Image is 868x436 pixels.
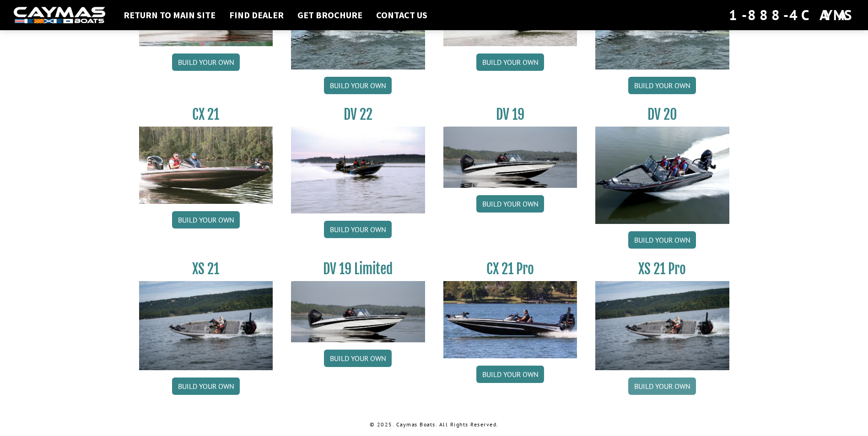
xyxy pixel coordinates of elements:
a: Return to main site [119,9,220,21]
img: DV_20_from_website_for_caymas_connect.png [595,127,729,224]
img: XS_21_thumbnail.jpg [139,281,273,370]
a: Build your own [324,350,392,367]
a: Build your own [172,53,240,71]
p: © 2025. Caymas Boats. All Rights Reserved. [139,420,729,429]
img: dv-19-ban_from_website_for_caymas_connect.png [443,127,577,188]
h3: CX 21 Pro [443,261,577,277]
a: Find Dealer [225,9,288,21]
h3: XS 21 [139,261,273,277]
h3: XS 21 Pro [595,261,729,277]
div: 1-888-4CAYMAS [729,5,854,25]
img: CX-21Pro_thumbnail.jpg [443,281,577,358]
h3: DV 19 [443,106,577,123]
a: Get Brochure [293,9,367,21]
a: Build your own [172,378,240,395]
img: white-logo-c9c8dbefe5ff5ceceb0f0178aa75bf4bb51f6bca0971e226c86eb53dfe498488.png [14,7,105,24]
a: Build your own [172,211,240,229]
a: Build your own [324,77,392,94]
h3: CX 21 [139,106,273,123]
a: Build your own [476,366,544,383]
a: Build your own [628,378,696,395]
h3: DV 22 [291,106,425,123]
a: Build your own [476,53,544,71]
img: XS_21_thumbnail.jpg [595,281,729,370]
h3: DV 19 Limited [291,261,425,277]
a: Contact Us [372,9,432,21]
h3: DV 20 [595,106,729,123]
a: Build your own [476,195,544,213]
a: Build your own [628,231,696,249]
img: dv-19-ban_from_website_for_caymas_connect.png [291,281,425,342]
img: DV22_original_motor_cropped_for_caymas_connect.jpg [291,127,425,213]
a: Build your own [324,221,392,238]
img: CX21_thumb.jpg [139,127,273,203]
a: Build your own [628,77,696,94]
